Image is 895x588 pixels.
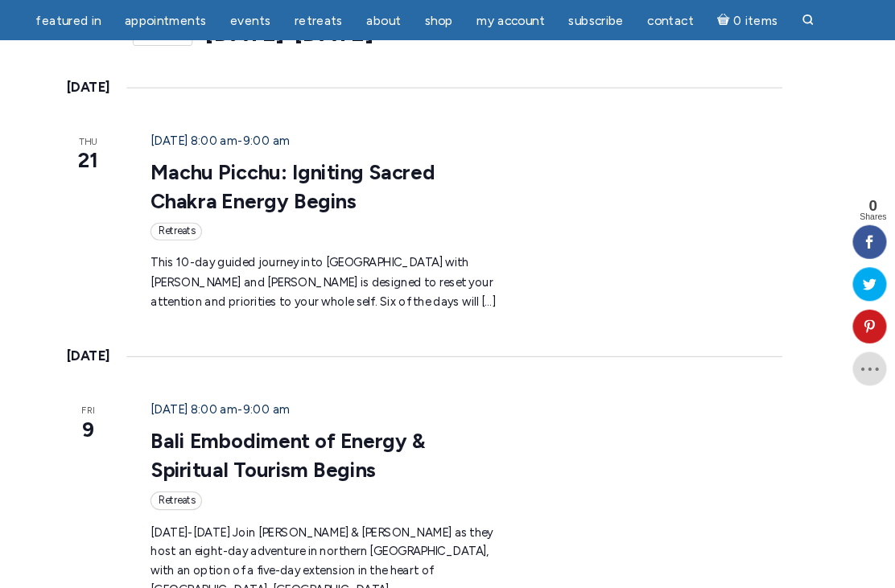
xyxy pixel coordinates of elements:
a: Bali Embodiment of Energy & Spiritual Tourism Begins [187,408,448,459]
span: 9:00 am [274,127,320,141]
span: 21 [107,139,148,167]
a: Cart0 items [716,2,794,35]
span: Subscribe [584,12,637,27]
span: Shares [861,203,887,211]
span: 9:00 am [274,383,320,397]
time: [DATE] [107,328,148,349]
a: About [382,4,435,35]
a: My Account [487,4,571,35]
span: featured in [77,12,139,27]
a: Machu Picchu: Igniting Sacred Chakra Energy Begins [187,152,457,204]
span: Fri [107,384,148,398]
time: [DATE] [107,72,148,93]
div: Retreats [187,467,236,484]
p: This 10-day guided journey into [GEOGRAPHIC_DATA] with [PERSON_NAME] and [PERSON_NAME] is designe... [187,241,524,296]
time: - [187,127,320,141]
span: [DATE] 8:00 am [187,383,270,397]
span: Contact [659,12,703,27]
a: Contact [650,4,713,35]
span: [DATE] [324,17,398,44]
a: Appointments [152,4,250,35]
span: Thu [107,129,148,142]
span: About [392,12,425,27]
span: Events [262,12,301,27]
a: Shop [438,4,484,35]
span: [DATE] [239,17,314,44]
span: [DATE] 8:00 am [187,127,270,141]
i: Cart [726,12,741,27]
span: My Account [497,12,562,27]
time: - [187,383,320,397]
a: Subscribe [575,4,646,35]
a: featured in [68,4,149,35]
span: Shop [447,12,474,27]
span: Appointments [162,12,240,27]
div: Retreats [187,212,236,228]
a: Retreats [314,4,379,35]
span: 0 items [741,14,784,26]
span: 9 [107,395,148,422]
a: Events [253,4,311,35]
span: Retreats [324,12,369,27]
span: 0 [861,188,887,203]
p: [DATE]-[DATE] Join [PERSON_NAME] & [PERSON_NAME] as they host an eight-day adventure in northern ... [187,498,524,571]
